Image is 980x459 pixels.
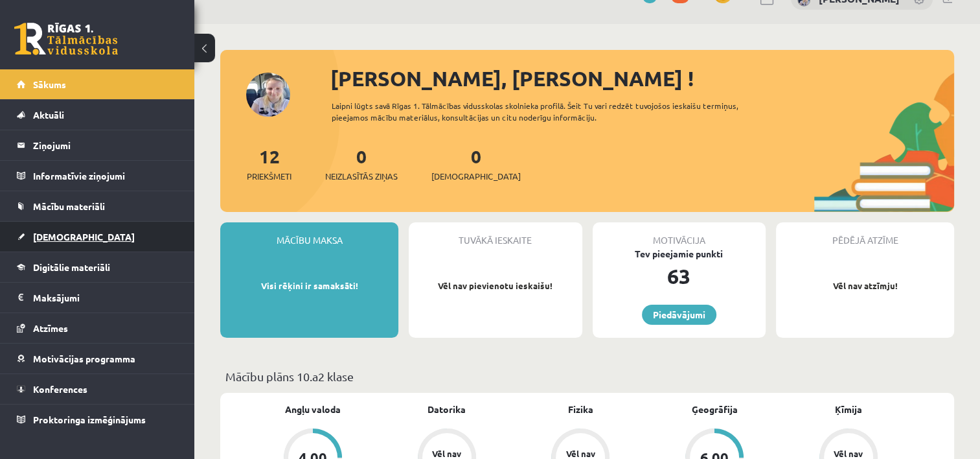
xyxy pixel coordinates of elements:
[330,63,954,94] div: [PERSON_NAME], [PERSON_NAME] !
[593,222,766,247] div: Motivācija
[17,344,178,373] a: Motivācijas programma
[33,414,146,425] span: Proktoringa izmēģinājums
[33,231,135,242] span: [DEMOGRAPHIC_DATA]
[17,222,178,252] a: [DEMOGRAPHIC_DATA]
[33,322,68,334] span: Atzīmes
[33,283,178,312] legend: Maksājumi
[593,247,766,261] div: Tev pieejamie punkti
[14,23,118,55] a: Rīgas 1. Tālmācības vidusskola
[17,405,178,434] a: Proktoringa izmēģinājums
[17,252,178,282] a: Digitālie materiāli
[33,78,66,90] span: Sākums
[325,170,398,183] span: Neizlasītās ziņas
[285,403,341,416] a: Angļu valoda
[325,145,398,183] a: 0Neizlasītās ziņas
[17,100,178,130] a: Aktuāli
[227,279,392,292] p: Visi rēķini ir samaksāti!
[409,222,582,247] div: Tuvākā ieskaite
[431,145,521,183] a: 0[DEMOGRAPHIC_DATA]
[247,170,291,183] span: Priekšmeti
[220,222,398,247] div: Mācību maksa
[415,279,575,292] p: Vēl nav pievienotu ieskaišu!
[33,109,64,121] span: Aktuāli
[17,161,178,191] a: Informatīvie ziņojumi
[17,69,178,99] a: Sākums
[33,261,110,273] span: Digitālie materiāli
[225,368,949,385] p: Mācību plāns 10.a2 klase
[17,374,178,404] a: Konferences
[568,403,593,416] a: Fizika
[33,130,178,160] legend: Ziņojumi
[33,200,105,212] span: Mācību materiāli
[835,403,862,416] a: Ķīmija
[17,283,178,312] a: Maksājumi
[782,279,948,292] p: Vēl nav atzīmju!
[17,191,178,221] a: Mācību materiāli
[332,100,772,123] div: Laipni lūgts savā Rīgas 1. Tālmācības vidusskolas skolnieka profilā. Šeit Tu vari redzēt tuvojošo...
[427,403,466,416] a: Datorika
[33,383,87,395] span: Konferences
[593,261,766,292] div: 63
[33,161,178,191] legend: Informatīvie ziņojumi
[247,145,291,183] a: 12Priekšmeti
[776,222,954,247] div: Pēdējā atzīme
[17,130,178,160] a: Ziņojumi
[33,353,135,364] span: Motivācijas programma
[642,305,716,325] a: Piedāvājumi
[17,313,178,343] a: Atzīmes
[692,403,738,416] a: Ģeogrāfija
[431,170,521,183] span: [DEMOGRAPHIC_DATA]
